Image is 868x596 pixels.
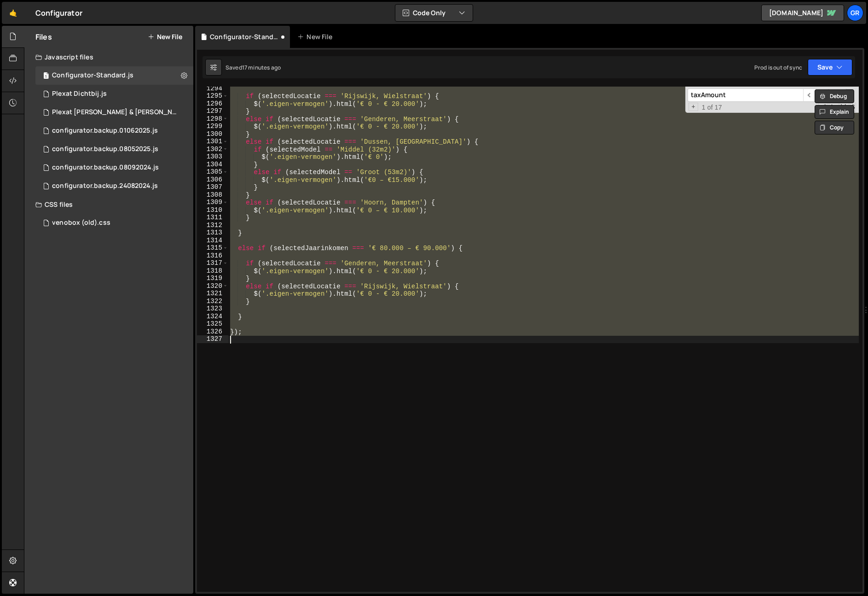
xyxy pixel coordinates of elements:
div: 1308 [197,191,228,199]
div: 1316 [197,252,228,260]
div: 1296 [197,100,228,108]
div: 1321 [197,290,228,298]
div: Configurator-Standard.js [210,32,279,41]
div: 6838/40450.js [35,122,193,140]
div: 1319 [197,275,228,282]
div: Configurator-Standard.js [52,71,133,80]
span: 1 of 17 [698,104,726,111]
div: New File [297,32,336,41]
div: Saved [226,64,281,71]
div: configurator.backup.24082024.js [52,182,158,190]
div: 1323 [197,305,228,313]
div: 6838/38770.js [35,140,193,158]
h2: Files [35,32,52,42]
div: 1313 [197,229,228,237]
div: Plexat Dichtbij.js [52,90,107,98]
div: 1301 [197,138,228,146]
div: 6838/13206.js [35,66,193,85]
div: 1324 [197,313,228,321]
a: Gr [847,5,863,21]
div: Configurator [35,7,82,18]
div: 1320 [197,282,228,290]
div: 1314 [197,237,228,245]
div: 1305 [197,168,228,176]
div: 6838/20077.js [35,177,193,195]
div: configurator.backup.08052025.js [52,145,158,153]
div: 17 minutes ago [242,64,281,71]
div: configurator.backup.08092024.js [52,164,159,172]
div: Prod is out of sync [754,64,802,71]
div: 1326 [197,328,228,336]
div: 1300 [197,130,228,138]
div: Plexat Groei & Thuis.js [35,103,197,122]
div: 1295 [197,92,228,100]
button: Code Only [395,5,473,21]
div: 1311 [197,214,228,222]
div: 1310 [197,206,228,214]
div: 1303 [197,153,228,161]
div: 1327 [197,335,228,343]
div: 1307 [197,183,228,191]
div: 1299 [197,123,228,130]
div: 1318 [197,267,228,275]
button: Copy [815,121,854,134]
div: 1317 [197,259,228,267]
input: Search for [688,88,803,102]
div: 1322 [197,298,228,305]
span: ​ [803,88,816,102]
button: Debug [815,89,854,103]
a: [DOMAIN_NAME] [761,5,844,21]
div: 6838/44243.js [35,85,193,103]
div: CSS files [24,195,193,214]
div: 1297 [197,107,228,115]
div: 1315 [197,244,228,252]
div: 1309 [197,199,228,206]
div: 6838/20949.js [35,158,193,177]
span: 1 [43,73,49,80]
div: venobox (old).css [52,219,110,227]
div: 1302 [197,146,228,153]
div: 1306 [197,176,228,184]
button: Explain [815,105,854,119]
div: 1312 [197,222,228,229]
div: 1325 [197,320,228,328]
div: Plexat [PERSON_NAME] & [PERSON_NAME].js [52,108,179,117]
span: Toggle Replace mode [689,103,698,111]
div: 1304 [197,161,228,169]
div: 6838/40544.css [35,214,193,232]
div: Javascript files [24,48,193,66]
div: 1294 [197,85,228,93]
a: 🤙 [2,2,24,24]
button: New File [148,33,182,41]
button: Save [808,59,852,76]
div: 1298 [197,115,228,123]
div: configurator.backup.01062025.js [52,127,158,135]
